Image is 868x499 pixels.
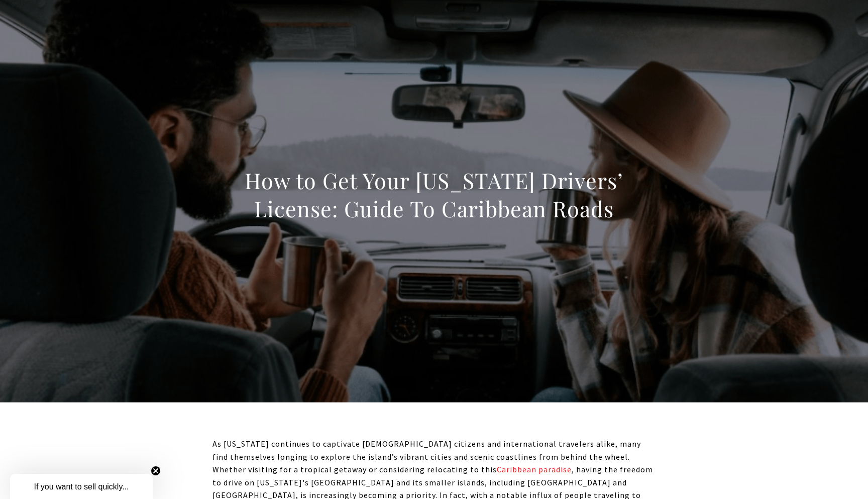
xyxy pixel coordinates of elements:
[10,474,153,499] div: If you want to sell quickly...Close teaser
[151,466,161,476] button: Close teaser
[212,167,656,223] h1: How to Get Your [US_STATE] Drivers’ License: Guide To Caribbean Roads
[34,482,129,491] span: If you want to sell quickly...
[497,464,572,474] a: Caribbean paradise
